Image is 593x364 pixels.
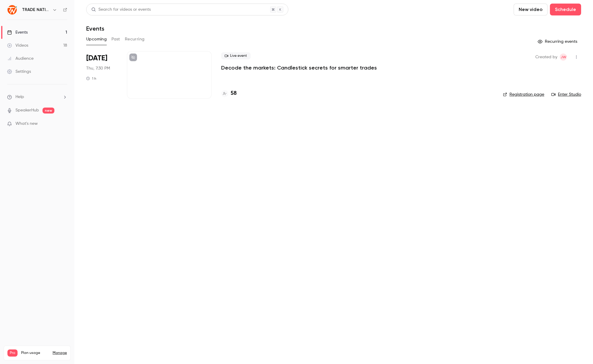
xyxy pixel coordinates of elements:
span: Live event [221,52,251,59]
span: Jolene Wood [560,53,567,61]
button: Upcoming [86,34,107,44]
h4: 58 [231,89,237,97]
div: Audience [7,56,34,62]
span: [DATE] [86,53,107,63]
div: 1 h [86,76,96,81]
h6: TRADE NATION [22,7,50,13]
button: Past [111,34,120,44]
li: help-dropdown-opener [7,94,67,100]
span: What's new [15,121,38,127]
span: Created by [535,53,557,61]
img: TRADE NATION [7,5,17,15]
span: Thu, 7:30 PM [86,65,110,71]
h1: Events [86,25,104,32]
div: Sep 25 Thu, 7:30 PM (Africa/Johannesburg) [86,51,117,99]
span: JW [561,53,566,61]
span: Help [15,94,24,100]
a: Enter Studio [551,92,581,97]
button: Recurring [125,34,145,44]
iframe: Noticeable Trigger [60,121,67,127]
div: Search for videos or events [91,7,151,13]
span: Pro [7,349,18,357]
a: SpeakerHub [15,107,39,114]
button: Recurring events [535,37,581,46]
button: Schedule [550,4,581,15]
div: Settings [7,69,31,75]
div: Videos [7,42,28,48]
span: Plan usage [21,351,49,355]
button: New video [514,4,548,15]
a: Decode the markets: Candlestick secrets for smarter trades [221,64,377,71]
a: Registration page [503,92,544,97]
a: Manage [53,351,67,355]
div: Events [7,29,28,35]
span: new [43,108,54,114]
a: 58 [221,89,237,97]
